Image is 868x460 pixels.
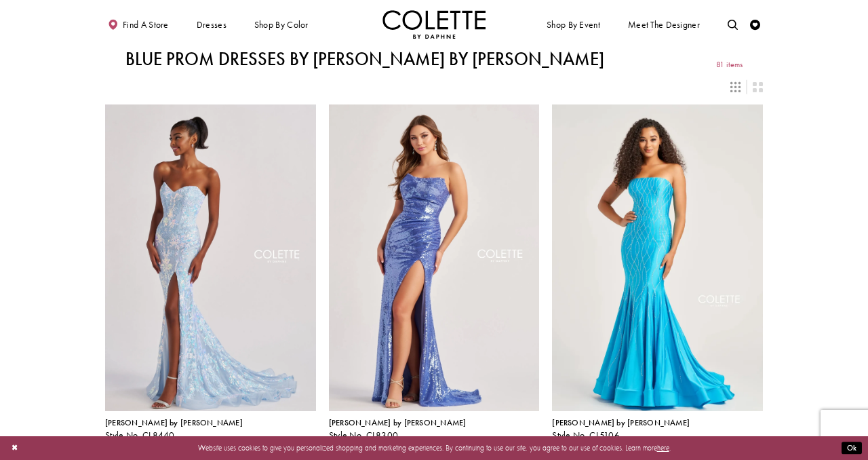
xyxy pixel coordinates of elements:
span: 81 items [716,60,743,69]
div: Colette by Daphne Style No. CL5106 [552,419,690,440]
h1: Blue Prom Dresses by [PERSON_NAME] by [PERSON_NAME] [125,49,604,69]
span: [PERSON_NAME] by [PERSON_NAME] [552,417,690,428]
a: here [657,443,669,453]
span: Switch layout to 3 columns [730,82,741,92]
a: Visit Colette by Daphne Style No. CL8300 Page [329,104,540,411]
div: Colette by Daphne Style No. CL8300 [329,419,467,440]
div: Colette by Daphne Style No. CL8440 [105,419,243,440]
span: Switch layout to 2 columns [753,82,763,92]
button: Close Dialog [6,439,23,457]
div: Layout Controls [99,75,769,98]
span: Style No. CL8300 [329,429,399,441]
button: Submit Dialog [842,442,862,455]
span: [PERSON_NAME] by [PERSON_NAME] [329,417,467,428]
span: Style No. CL5106 [552,429,620,441]
p: Website uses cookies to give you personalized shopping and marketing experiences. By continuing t... [74,441,794,455]
a: Visit Colette by Daphne Style No. CL5106 Page [552,104,763,411]
span: Style No. CL8440 [105,429,175,441]
a: Visit Colette by Daphne Style No. CL8440 Page [105,104,316,411]
span: [PERSON_NAME] by [PERSON_NAME] [105,417,243,428]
